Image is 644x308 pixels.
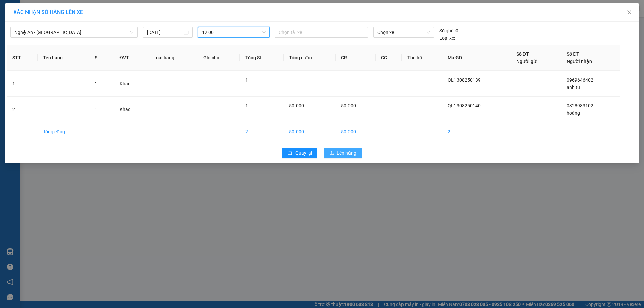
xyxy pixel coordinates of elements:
button: rollbackQuay lại [282,148,317,158]
span: Số ĐT [516,51,529,57]
span: Lên hàng [337,149,356,157]
span: Số ghế: [439,27,454,34]
span: Quay lại [295,149,312,157]
th: ĐVT [114,45,148,71]
td: Khác [114,71,148,97]
span: 50.000 [341,103,356,108]
span: 1 [95,107,97,112]
th: Thu hộ [402,45,442,71]
td: 50.000 [284,122,336,141]
td: 2 [442,122,511,141]
span: 12:00 [202,27,266,37]
th: CC [376,45,402,71]
span: XÁC NHẬN SỐ HÀNG LÊN XE [13,9,83,15]
th: Tên hàng [38,45,89,71]
td: 2 [7,97,38,122]
th: STT [7,45,38,71]
td: 2 [240,122,283,141]
td: 1 [7,71,38,97]
span: 0969646402 [567,77,593,83]
button: Close [620,3,639,22]
span: Người nhận [567,59,592,64]
span: hoàng [567,110,580,116]
span: Người gửi [516,59,538,64]
span: 0328983102 [567,103,593,108]
th: Mã GD [442,45,511,71]
span: Chọn xe [377,27,430,37]
input: 13/08/2025 [147,29,182,36]
span: Nghệ An - Hà Nội [14,27,133,37]
th: Tổng cước [284,45,336,71]
td: Khác [114,97,148,122]
span: close [627,10,632,15]
td: Tổng cộng [38,122,89,141]
span: Loại xe: [439,34,455,42]
span: Số ĐT [567,51,579,57]
span: 1 [95,81,97,86]
span: QL1308250140 [448,103,481,108]
th: Loại hàng [148,45,198,71]
span: upload [329,151,334,156]
span: 1 [245,103,248,108]
button: uploadLên hàng [324,148,362,158]
span: 50.000 [289,103,304,108]
span: anh tú [567,85,580,90]
th: CR [336,45,376,71]
td: 50.000 [336,122,376,141]
span: 1 [245,77,248,83]
th: SL [89,45,114,71]
span: rollback [288,151,292,156]
th: Tổng SL [240,45,283,71]
div: 0 [439,27,458,34]
span: QL1308250139 [448,77,481,83]
th: Ghi chú [198,45,240,71]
